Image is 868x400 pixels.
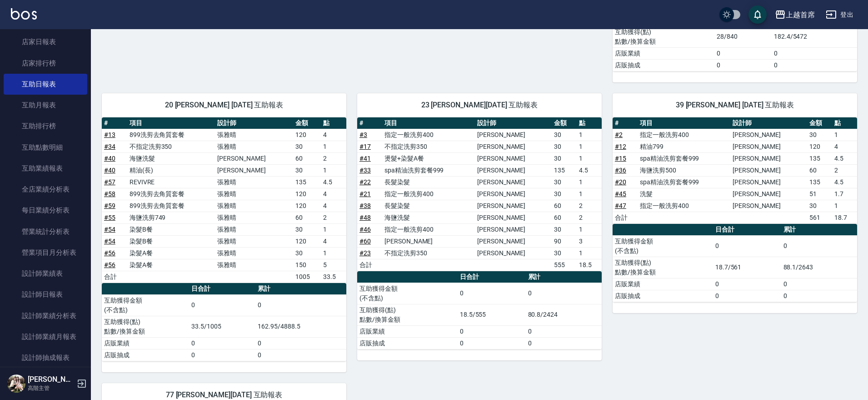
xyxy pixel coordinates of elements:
[127,188,215,200] td: 899洗剪去角質套餐
[4,137,87,158] a: 互助點數明細
[215,223,293,235] td: 張雅晴
[189,337,255,349] td: 0
[552,117,577,129] th: 金額
[127,117,215,129] th: 項目
[102,316,189,337] td: 互助獲得(點) 點數/換算金額
[526,283,602,304] td: 0
[321,235,346,247] td: 4
[615,143,626,150] a: #12
[475,200,552,212] td: [PERSON_NAME]
[577,223,602,235] td: 1
[577,117,602,129] th: 點
[357,117,602,271] table: a dense table
[4,305,87,326] a: 設計師業績分析表
[613,117,638,129] th: #
[4,326,87,347] a: 設計師業績月報表
[552,164,577,176] td: 135
[215,152,293,164] td: [PERSON_NAME]
[215,164,293,176] td: [PERSON_NAME]
[615,190,626,197] a: #45
[104,261,115,268] a: #56
[714,47,771,59] td: 0
[638,200,730,212] td: 指定一般洗剪400
[104,143,115,150] a: #34
[255,316,346,337] td: 162.95/4888.5
[458,325,526,337] td: 0
[102,337,189,349] td: 店販業績
[321,223,346,235] td: 1
[730,164,807,176] td: [PERSON_NAME]
[832,176,857,188] td: 4.5
[638,164,730,176] td: 海鹽洗剪500
[713,235,781,257] td: 0
[359,143,371,150] a: #17
[781,290,857,302] td: 0
[127,223,215,235] td: 染髮B餐
[713,224,781,236] th: 日合計
[714,59,771,71] td: 0
[255,349,346,361] td: 0
[577,164,602,176] td: 4.5
[321,188,346,200] td: 4
[382,129,475,141] td: 指定一般洗剪400
[781,257,857,278] td: 88.1/2643
[4,31,87,52] a: 店家日報表
[382,152,475,164] td: 燙髮+染髮A餐
[4,95,87,116] a: 互助月報表
[577,212,602,223] td: 2
[382,235,475,247] td: [PERSON_NAME]
[127,259,215,271] td: 染髮A餐
[293,223,321,235] td: 30
[730,152,807,164] td: [PERSON_NAME]
[357,337,458,349] td: 店販抽成
[104,202,115,209] a: #59
[255,337,346,349] td: 0
[577,188,602,200] td: 1
[215,188,293,200] td: 張雅晴
[359,155,371,162] a: #41
[293,141,321,152] td: 30
[104,190,115,197] a: #58
[458,271,526,283] th: 日合計
[357,283,458,304] td: 互助獲得金額 (不含點)
[102,271,127,283] td: 合計
[832,117,857,129] th: 點
[822,6,857,23] button: 登出
[293,247,321,259] td: 30
[293,129,321,141] td: 120
[577,259,602,271] td: 18.5
[807,176,832,188] td: 135
[615,178,626,186] a: #20
[475,247,552,259] td: [PERSON_NAME]
[382,176,475,188] td: 長髮染髮
[321,271,346,283] td: 33.5
[552,212,577,223] td: 60
[4,116,87,137] a: 互助排行榜
[458,283,526,304] td: 0
[475,188,552,200] td: [PERSON_NAME]
[293,164,321,176] td: 30
[4,179,87,200] a: 全店業績分析表
[475,212,552,223] td: [PERSON_NAME]
[475,141,552,152] td: [PERSON_NAME]
[781,235,857,257] td: 0
[613,278,713,290] td: 店販業績
[577,176,602,188] td: 1
[28,375,74,384] h5: [PERSON_NAME]
[357,325,458,337] td: 店販業績
[577,129,602,141] td: 1
[613,47,714,59] td: 店販業績
[215,259,293,271] td: 張雅晴
[475,223,552,235] td: [PERSON_NAME]
[321,141,346,152] td: 1
[321,212,346,223] td: 2
[215,212,293,223] td: 張雅晴
[832,141,857,152] td: 4
[7,375,25,393] img: Person
[359,249,371,257] a: #23
[781,224,857,236] th: 累計
[104,249,115,257] a: #56
[638,152,730,164] td: spa精油洗剪套餐999
[638,141,730,152] td: 精油799
[714,26,771,47] td: 28/840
